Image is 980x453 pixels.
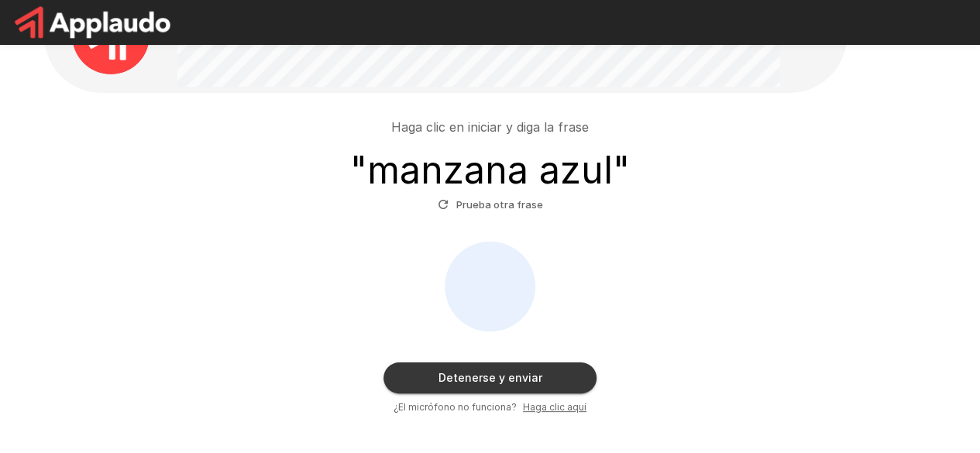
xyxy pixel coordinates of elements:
[456,198,543,211] font: Prueba otra frase
[383,362,597,393] button: Detenerse y enviar
[391,119,589,135] font: Haga clic en iniciar y diga la frase
[434,192,547,217] button: Prueba otra frase
[350,147,367,193] font: "
[367,147,613,193] font: manzana azul
[523,401,586,413] font: Haga clic aquí
[394,401,517,413] font: ¿El micrófono no funciona?
[613,147,630,193] font: "
[438,371,542,384] font: Detenerse y enviar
